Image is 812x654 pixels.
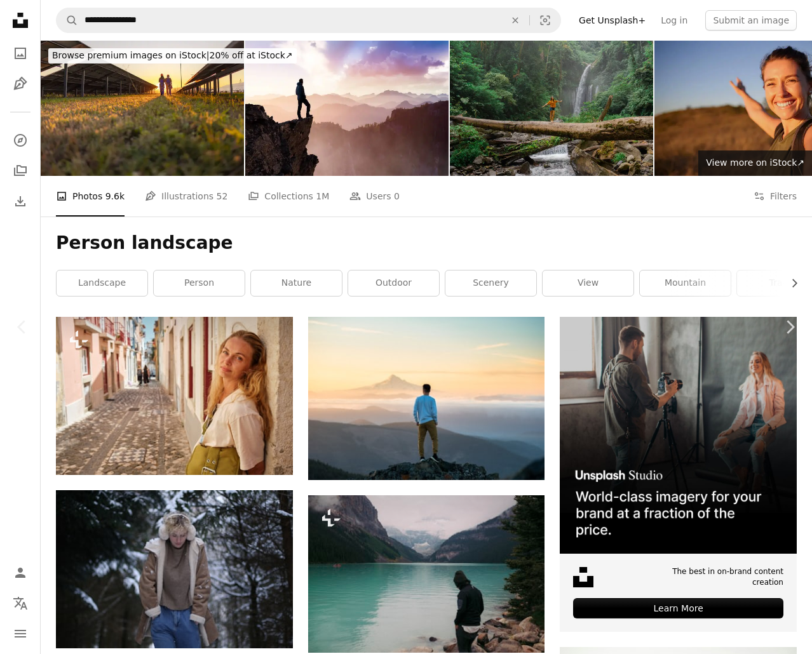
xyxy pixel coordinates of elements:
img: man standing on top of mountain [308,317,545,479]
button: Search Unsplash [57,8,78,32]
a: Log in / Sign up [8,560,33,585]
img: file-1631678316303-ed18b8b5cb9cimage [573,567,593,587]
span: The best in on-brand content creation [665,566,783,588]
a: landscape [57,270,147,296]
span: 20% off at iStock ↗ [52,50,293,60]
img: Employees Walking at Solar Power Farm [41,41,244,176]
a: Collections [8,158,33,184]
button: Visual search [530,8,560,32]
img: file-1715651741414-859baba4300dimage [560,317,797,554]
span: 1M [316,189,329,203]
a: a woman leaning against a wall on a cobblestone street [56,390,293,401]
a: mountain [640,270,731,296]
a: The best in on-brand content creationLearn More [560,317,797,631]
button: Clear [501,8,529,32]
img: Man Hiker on top of a Mountain Peak. [245,41,449,176]
button: Language [8,591,33,616]
a: woman in brown jacket and blue denim jeans standing on snow covered ground during daytime [56,563,293,575]
div: Learn More [573,598,783,618]
span: 52 [217,189,228,203]
img: Woman crossing river by log on the background of tropical waterfall while hiking [450,41,653,176]
a: Collections 1M [248,176,329,217]
a: Illustrations [8,71,33,97]
button: Menu [8,621,33,646]
a: person [154,270,245,296]
a: Get Unsplash+ [571,10,653,30]
a: Users 0 [349,176,400,217]
a: man standing on top of mountain [308,392,545,404]
a: nature [251,270,342,296]
img: a woman leaning against a wall on a cobblestone street [56,317,293,475]
a: outdoor [348,270,439,296]
a: a man standing on a rocky shore next to a body of water [308,568,545,579]
a: Illustrations 52 [145,176,227,217]
a: scenery [445,270,536,296]
form: Find visuals sitewide [56,8,561,33]
a: Log in [653,10,695,30]
a: Browse premium images on iStock|20% off at iStock↗ [41,41,304,71]
a: Download History [8,189,33,214]
img: a man standing on a rocky shore next to a body of water [308,495,545,653]
span: View more on iStock ↗ [706,157,804,168]
a: Explore [8,128,33,153]
span: Browse premium images on iStock | [52,50,209,60]
a: Photos [8,41,33,66]
a: Next [768,266,812,388]
button: Filters [754,176,797,217]
h1: Person landscape [56,232,797,255]
img: woman in brown jacket and blue denim jeans standing on snow covered ground during daytime [56,490,293,648]
span: 0 [394,189,400,203]
a: view [543,270,633,296]
a: View more on iStock↗ [698,150,812,176]
button: Submit an image [705,10,797,30]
